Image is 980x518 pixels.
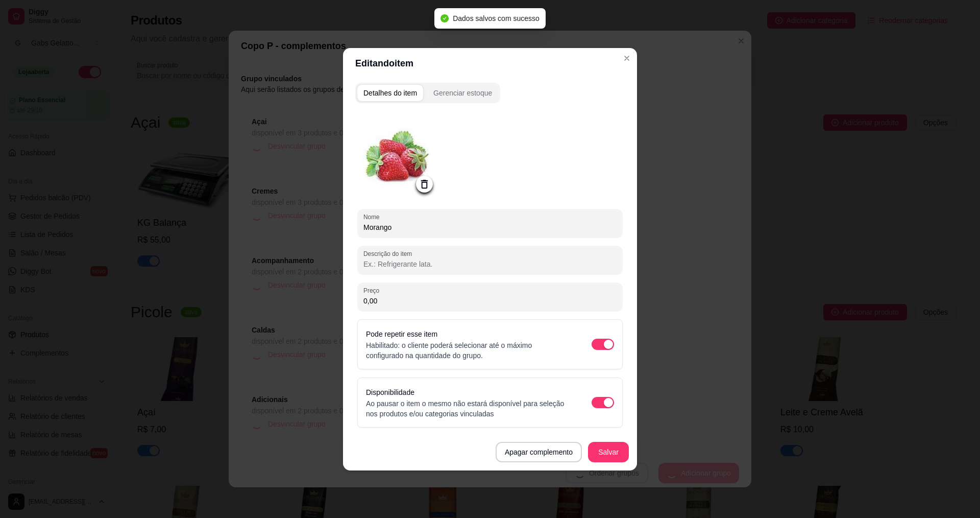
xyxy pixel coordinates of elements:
header: Editando item [343,48,637,79]
div: Gerenciar estoque [433,88,492,98]
button: Salvar [588,442,629,462]
input: Descrição do item [363,259,617,269]
div: Detalhes do item [363,88,417,98]
div: complement-group [355,83,625,103]
label: Preço [363,286,383,295]
label: Nome [363,213,383,221]
p: Ao pausar o item o mesmo não estará disponível para seleção nos produtos e/ou categorias vinculadas [366,398,571,419]
p: Habilitado: o cliente poderá selecionar até o máximo configurado na quantidade do grupo. [366,340,571,361]
input: Preço [363,296,617,306]
span: Dados salvos com sucesso [453,14,540,22]
div: complement-group [355,83,500,103]
span: check-circle [440,14,449,22]
input: Nome [363,222,617,232]
img: logo da loja [357,115,439,197]
button: Close [619,50,635,66]
button: Apagar complemento [496,442,582,462]
label: Disponibilidade [366,388,414,396]
label: Descrição do item [363,249,415,258]
label: Pode repetir esse item [366,330,437,338]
